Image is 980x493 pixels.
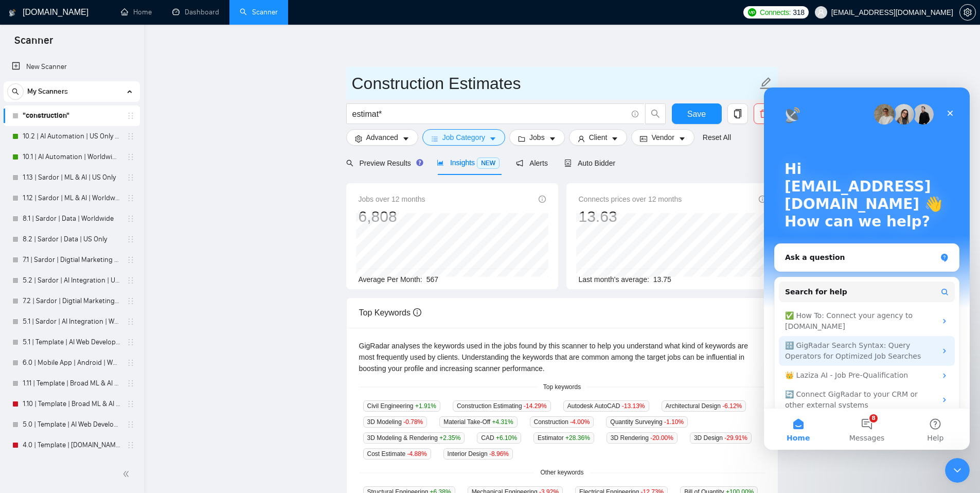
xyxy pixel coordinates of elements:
span: Scanner [6,33,61,55]
a: 8.2 | Sardor | Data | US Only [23,229,120,250]
span: Average Per Month: [359,275,422,284]
span: folder [518,135,525,143]
img: upwork-logo.png [748,8,756,16]
input: Scanner name... [352,71,757,96]
span: holder [127,173,135,182]
span: -4.00 % [570,418,590,426]
button: delete [754,103,774,124]
img: logo [9,5,16,21]
span: holder [127,400,135,408]
span: edit [759,77,773,90]
span: search [8,88,23,95]
span: holder [127,318,135,326]
a: 7.1 | Sardor | Digtial Marketing PPC | Worldwide [23,250,120,270]
span: info-circle [539,196,546,203]
button: copy [727,103,748,124]
button: Save [672,103,722,124]
button: userClientcaret-down [569,129,628,146]
span: info-circle [759,196,766,203]
span: +2.35 % [439,434,460,442]
span: 567 [426,275,438,284]
span: holder [127,338,135,346]
span: caret-down [611,135,618,143]
iframe: Intercom live chat [764,87,970,450]
span: -20.00 % [650,434,673,442]
span: copy [728,109,747,118]
span: holder [127,297,135,305]
span: 3D Modeling & Rendering [363,432,465,444]
span: Construction Estimating [453,400,551,412]
span: +1.91 % [415,402,436,410]
span: Insights [437,159,500,167]
span: setting [355,135,362,143]
a: 8.1 | Sardor | Data | Worldwide [23,208,120,229]
div: 6,808 [359,207,425,226]
span: Connects: [760,7,791,18]
span: holder [127,256,135,264]
span: Other keywords [534,468,590,478]
span: robot [564,160,572,167]
span: holder [127,153,135,161]
span: search [346,160,353,167]
span: info-circle [413,308,421,316]
span: 3D Modeling [363,416,427,428]
span: Save [687,108,706,120]
a: dashboardDashboard [172,8,219,16]
span: Quantity Surveying [606,416,688,428]
span: Civil Engineering [363,400,440,412]
a: 5.2 | Sardor | AI Integration | US Only [23,270,120,291]
span: 13.75 [653,275,671,284]
span: -1.10 % [664,418,684,426]
a: 1.11 | Template | Broad ML & AI | [GEOGRAPHIC_DATA] Only [23,373,120,394]
a: 10.1 | AI Automation | Worldwide | Simple Sardor [23,147,120,167]
a: New Scanner [12,57,132,77]
span: Auto Bidder [564,159,615,167]
div: Top Keywords [359,298,765,327]
button: settingAdvancedcaret-down [346,129,418,146]
span: +6.10 % [496,434,517,442]
iframe: Intercom live chat [945,458,970,483]
span: Autodesk AutoCAD [563,400,649,412]
a: homeHome [121,8,152,16]
a: searchScanner [240,8,278,16]
span: 3D Design [690,432,752,444]
button: barsJob Categorycaret-down [422,129,505,146]
span: Connects prices over 12 months [579,193,682,205]
span: caret-down [489,135,496,143]
span: Alerts [516,159,548,167]
a: 6.0 | Mobile App | Android | Worldwide [23,353,120,373]
span: holder [127,112,135,120]
span: holder [127,235,135,243]
span: Jobs [529,132,545,143]
span: caret-down [679,135,686,143]
a: 10.2 | AI Automation | US Only | Simple Sardor [23,126,120,147]
span: Advanced [366,132,398,143]
span: Vendor [651,132,674,143]
span: area-chart [437,159,444,166]
span: Jobs over 12 months [359,193,425,205]
input: Search Freelance Jobs... [352,108,627,120]
span: Interior Design [443,448,513,460]
button: folderJobscaret-down [509,129,565,146]
a: 1.10 | Template | Broad ML & AI | Worldwide [23,394,120,414]
span: -13.13 % [622,402,645,410]
span: info-circle [632,111,638,117]
span: CAD [477,432,521,444]
div: 13.63 [579,207,682,226]
a: 1.12 | Sardor | ML & AI | Worldwide [23,188,120,208]
button: setting [959,4,976,21]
